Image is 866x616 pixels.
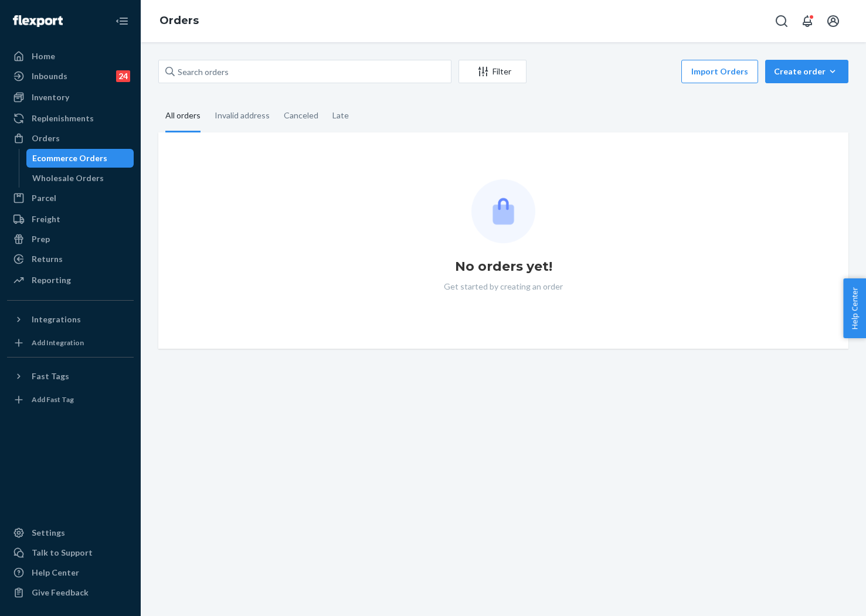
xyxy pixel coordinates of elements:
div: Freight [32,213,60,225]
a: Add Integration [7,333,134,352]
ol: breadcrumbs [150,4,208,38]
button: Open notifications [796,9,819,33]
img: Empty list [471,179,535,243]
div: Settings [32,527,65,539]
button: Open account menu [821,9,845,33]
button: Integrations [7,310,134,329]
div: Returns [32,253,63,265]
div: Ecommerce Orders [32,152,107,164]
a: Inventory [7,88,134,107]
div: Late [332,100,349,131]
p: Get started by creating an order [444,281,563,292]
button: Help Center [843,278,866,338]
div: Give Feedback [32,587,89,598]
a: Ecommerce Orders [26,149,134,168]
div: Orders [32,132,60,144]
div: Prep [32,233,50,245]
a: Returns [7,250,134,268]
button: Talk to Support [7,543,134,562]
div: Integrations [32,314,81,325]
a: Settings [7,523,134,542]
div: Add Integration [32,338,84,348]
button: Import Orders [681,60,758,83]
div: Fast Tags [32,370,69,382]
a: Freight [7,210,134,229]
img: Flexport logo [13,15,63,27]
button: Filter [459,60,527,83]
div: Talk to Support [32,547,93,559]
a: Prep [7,230,134,249]
a: Add Fast Tag [7,390,134,409]
button: Close Navigation [110,9,134,33]
a: Inbounds24 [7,67,134,86]
div: All orders [165,100,201,132]
input: Search orders [158,60,451,83]
button: Give Feedback [7,583,134,602]
div: Home [32,50,55,62]
div: Invalid address [215,100,270,131]
div: Replenishments [32,113,94,124]
div: Add Fast Tag [32,394,74,404]
a: Parcel [7,189,134,207]
div: Canceled [284,100,318,131]
div: Wholesale Orders [32,172,104,184]
a: Orders [7,129,134,148]
div: Inbounds [32,70,67,82]
h1: No orders yet! [455,257,552,276]
a: Help Center [7,563,134,582]
a: Wholesale Orders [26,169,134,188]
div: Filter [459,66,526,77]
a: Replenishments [7,109,134,128]
button: Fast Tags [7,367,134,386]
div: Help Center [32,567,79,578]
a: Home [7,47,134,66]
a: Reporting [7,271,134,290]
div: 24 [116,70,130,82]
a: Orders [159,14,199,27]
div: Parcel [32,192,56,204]
div: Reporting [32,274,71,286]
button: Create order [765,60,848,83]
div: Inventory [32,91,69,103]
div: Create order [774,66,840,77]
button: Open Search Box [770,9,793,33]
